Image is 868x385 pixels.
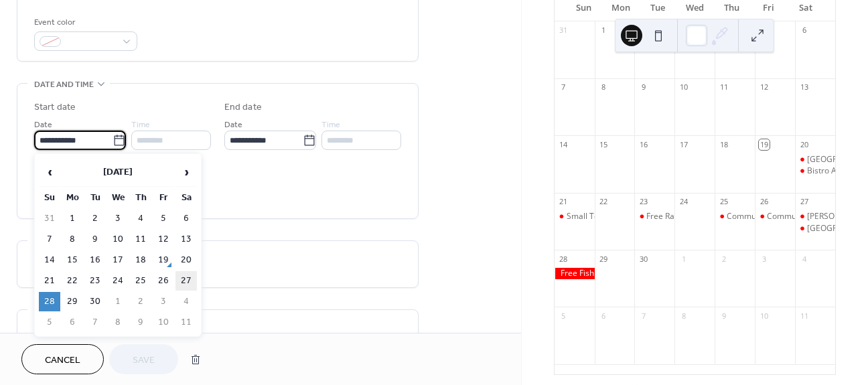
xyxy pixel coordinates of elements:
[40,159,60,185] span: ‹
[153,292,174,311] td: 3
[176,159,196,185] span: ›
[795,211,835,222] div: Findley Lake Library 1000 Hours Outside Inspired Activity: Nature Trail Play Day.
[84,250,106,270] td: 16
[755,211,795,222] div: Community Connections Bingo in the Communi-Tea Room. Reservations are required 716-769-2473.
[84,271,106,291] td: 23
[153,250,174,270] td: 19
[559,82,569,92] div: 7
[130,250,151,270] td: 18
[638,254,648,264] div: 30
[759,197,769,207] div: 26
[559,197,569,207] div: 21
[130,188,151,208] th: Th
[599,25,609,35] div: 1
[799,311,809,321] div: 11
[131,118,150,132] span: Time
[39,209,60,228] td: 31
[39,250,60,270] td: 14
[62,313,83,332] td: 6
[39,292,60,311] td: 28
[795,223,835,234] div: Paradise Bay Park Pavilion Live Music with Theory of Evolution
[62,158,174,187] th: [DATE]
[175,209,197,228] td: 6
[559,139,569,149] div: 14
[34,78,94,92] span: Date and time
[799,82,809,92] div: 13
[175,292,197,311] td: 4
[599,139,609,149] div: 15
[34,118,52,132] span: Date
[175,313,197,332] td: 11
[634,211,674,222] div: Free Rabies Immunization Clinic
[719,197,729,207] div: 25
[153,209,174,228] td: 5
[175,271,197,291] td: 27
[678,254,689,264] div: 1
[175,188,197,208] th: Sa
[799,139,809,149] div: 20
[678,197,689,207] div: 24
[638,139,648,149] div: 16
[599,82,609,92] div: 8
[84,209,106,228] td: 2
[84,188,106,208] th: Tu
[321,118,340,132] span: Time
[175,230,197,249] td: 13
[559,25,569,35] div: 31
[799,254,809,264] div: 4
[567,211,759,222] div: Small Town Shelter Bingo at the Cooler Bar & Grille.
[130,209,151,228] td: 4
[175,250,197,270] td: 20
[39,271,60,291] td: 21
[224,100,262,114] div: End date
[39,313,60,332] td: 5
[107,250,129,270] td: 17
[715,211,755,222] div: Community Connections "Biking Across New York State" with brothers Dick & Don Cooper.
[62,209,83,228] td: 1
[638,311,648,321] div: 7
[759,82,769,92] div: 12
[153,188,174,208] th: Fr
[107,230,129,249] td: 10
[646,211,765,222] div: Free Rabies Immunization Clinic
[795,154,835,165] div: Paradise Bay Park Pavilion Live Music with Shady Side
[62,230,83,249] td: 8
[130,313,151,332] td: 9
[559,311,569,321] div: 5
[555,211,595,222] div: Small Town Shelter Bingo at the Cooler Bar & Grille.
[153,313,174,332] td: 10
[678,311,689,321] div: 8
[39,230,60,249] td: 7
[84,230,106,249] td: 9
[559,254,569,264] div: 28
[719,139,729,149] div: 18
[107,313,129,332] td: 8
[62,271,83,291] td: 22
[21,344,104,374] button: Cancel
[719,82,729,92] div: 11
[599,197,609,207] div: 22
[107,271,129,291] td: 24
[107,188,129,208] th: We
[555,268,595,279] div: Free Fishing Day
[34,15,135,29] div: Event color
[62,188,83,208] th: Mo
[638,82,648,92] div: 9
[719,311,729,321] div: 9
[638,197,648,207] div: 23
[34,100,76,114] div: Start date
[62,250,83,270] td: 15
[719,254,729,264] div: 2
[799,25,809,35] div: 6
[107,209,129,228] td: 3
[599,254,609,264] div: 29
[153,271,174,291] td: 26
[84,292,106,311] td: 30
[107,292,129,311] td: 1
[153,230,174,249] td: 12
[84,313,106,332] td: 7
[130,292,151,311] td: 2
[678,82,689,92] div: 10
[759,254,769,264] div: 3
[599,311,609,321] div: 6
